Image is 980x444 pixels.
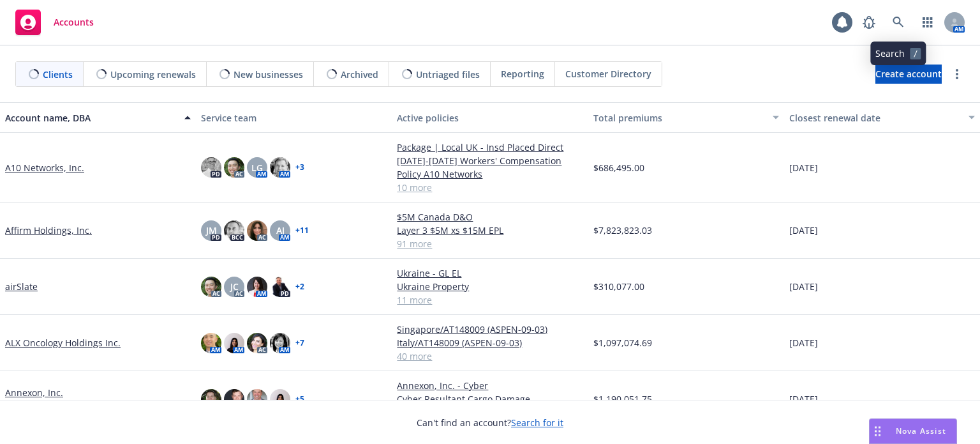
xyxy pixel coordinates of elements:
span: Clients [43,68,73,81]
span: Reporting [501,67,544,80]
span: [DATE] [789,224,818,237]
span: [DATE] [789,280,818,293]
span: Untriaged files [416,68,480,81]
span: [DATE] [789,161,818,174]
div: Account name, DBA [5,111,177,125]
div: Drag to move [870,419,886,443]
a: Search [886,10,911,35]
div: Active policies [397,111,583,125]
span: $310,077.00 [593,280,644,293]
span: Can't find an account? [417,416,563,429]
button: Total premiums [588,102,784,133]
img: photo [224,220,244,241]
a: Ukraine Property [397,280,583,293]
span: $1,190,051.75 [593,392,652,406]
span: Nova Assist [896,425,946,436]
img: photo [201,333,221,353]
button: Active policies [392,102,588,133]
span: JM [206,224,217,237]
span: Upcoming renewals [110,68,196,81]
a: Singapore/AT148009 (ASPEN-09-03) [397,323,583,336]
button: Service team [196,102,392,133]
a: ALX Oncology Holdings Inc. [5,336,121,349]
span: LG [251,161,263,174]
img: photo [224,157,244,178]
a: Annexon, Inc. - Cyber [397,379,583,392]
a: + 11 [295,227,309,234]
a: Italy/AT148009 (ASPEN-09-03) [397,336,583,349]
a: Create account [875,65,942,84]
span: $1,097,074.69 [593,336,652,349]
span: Customer Directory [565,67,651,80]
span: New businesses [234,68,303,81]
a: 11 more [397,293,583,307]
img: photo [247,220,267,241]
a: 40 more [397,349,583,363]
a: $5M Canada D&O [397,210,583,224]
span: [DATE] [789,336,818,349]
img: photo [270,333,290,353]
a: more [949,66,965,82]
a: + 3 [295,164,304,171]
span: JC [230,280,239,293]
img: photo [270,277,290,297]
img: photo [270,157,290,178]
span: [DATE] [789,392,818,406]
img: photo [247,333,267,353]
a: Report a Bug [856,10,882,35]
a: A10 Networks, Inc. [5,161,84,174]
a: Affirm Holdings, Inc. [5,224,92,237]
img: photo [201,157,221,178]
a: [DATE]-[DATE] Workers' Compensation Policy A10 Networks [397,154,583,181]
a: 10 more [397,181,583,194]
span: $686,495.00 [593,161,644,174]
a: Switch app [915,10,940,35]
div: Total premiums [593,111,765,125]
img: photo [247,277,267,297]
img: photo [270,389,290,410]
img: photo [224,389,244,410]
span: AJ [276,224,285,237]
span: Annexon Biosciences [5,399,95,413]
a: Annexon, Inc. [5,386,63,399]
img: photo [247,389,267,410]
a: + 5 [295,395,304,403]
a: Accounts [10,4,99,40]
span: Accounts [54,17,94,27]
button: Closest renewal date [784,102,980,133]
div: Closest renewal date [789,111,961,125]
a: Layer 3 $5M xs $15M EPL [397,224,583,237]
a: Search for it [511,417,563,429]
a: airSlate [5,280,38,293]
a: + 2 [295,283,304,291]
a: Package | Local UK - Insd Placed Direct [397,141,583,154]
button: Nova Assist [869,418,957,444]
a: 91 more [397,237,583,250]
a: Cyber Resultant Cargo Damage [397,392,583,406]
span: Archived [341,68,378,81]
img: photo [201,389,221,410]
img: photo [224,333,244,353]
a: + 7 [295,339,304,347]
span: Create account [875,62,942,86]
img: photo [201,277,221,297]
span: $7,823,823.03 [593,224,652,237]
a: Ukraine - GL EL [397,266,583,280]
div: Service team [201,111,387,125]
